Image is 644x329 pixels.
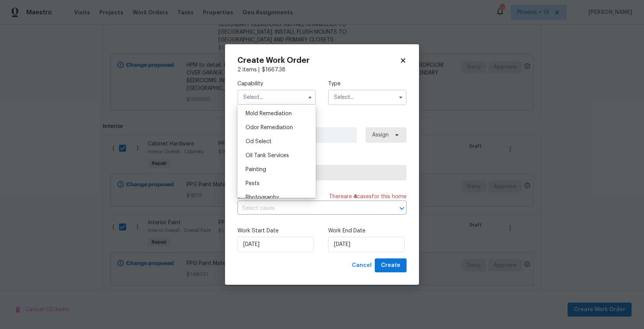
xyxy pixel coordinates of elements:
[328,237,405,252] input: M/D/YYYY
[237,155,407,163] label: Trade Partner
[262,67,286,73] span: $ 1667.38
[353,194,357,199] span: 4
[305,93,315,102] button: Hide options
[237,118,407,125] label: Work Order Manager
[246,195,279,200] span: Photography
[246,125,293,130] span: Odor Remediation
[246,139,272,144] span: Od Select
[237,90,316,105] input: Select...
[237,57,400,64] h2: Create Work Order
[381,261,400,270] span: Create
[237,80,316,88] label: Capability
[349,258,375,273] button: Cancel
[328,80,407,88] label: Type
[246,153,289,158] span: Oil Tank Services
[328,227,407,235] label: Work End Date
[237,237,314,252] input: M/D/YYYY
[328,90,407,105] input: Select...
[244,169,400,177] span: Select trade partner
[237,203,385,215] input: Select cases
[246,167,266,172] span: Painting
[396,93,405,102] button: Show options
[237,227,316,235] label: Work Start Date
[237,66,407,74] div: 2 items |
[246,181,260,186] span: Pests
[396,203,407,214] button: Open
[372,131,389,139] span: Assign
[329,193,407,201] span: There are case s for this home
[375,258,407,273] button: Create
[246,111,292,116] span: Mold Remediation
[352,261,372,270] span: Cancel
